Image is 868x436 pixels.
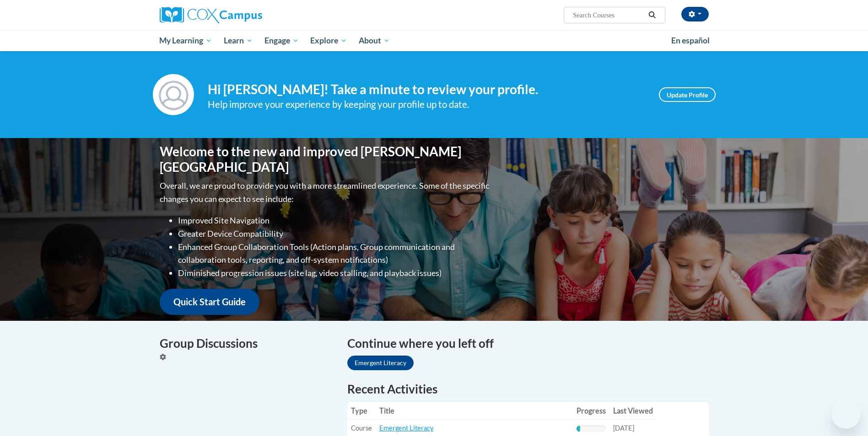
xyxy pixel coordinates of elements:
[353,30,396,51] a: About
[681,7,709,21] button: Account Settings
[379,424,434,432] a: Emergent Literacy
[831,399,861,429] iframe: Button to launch messaging window
[665,31,716,50] a: En español
[572,10,645,21] input: Search Courses
[351,424,372,432] span: Course
[160,289,259,315] a: Quick Start Guide
[304,30,353,51] a: Explore
[671,36,710,45] span: En español
[159,35,212,46] span: My Learning
[609,402,657,420] th: Last Viewed
[178,214,491,227] li: Improved Site Navigation
[259,30,305,51] a: Engage
[146,30,722,51] div: Main menu
[264,35,299,46] span: Engage
[160,7,262,23] img: Cox Campus
[224,35,253,46] span: Learn
[208,97,645,112] div: Help improve your experience by keeping your profile up to date.
[359,35,390,46] span: About
[160,179,491,206] p: Overall, we are proud to provide you with a more streamlined experience. Some of the specific cha...
[178,227,491,240] li: Greater Device Compatibility
[208,82,645,97] h4: Hi [PERSON_NAME]! Take a minute to review your profile.
[659,87,716,102] a: Update Profile
[347,335,709,352] h4: Continue where you left off
[347,381,709,397] h1: Recent Activities
[153,74,194,115] img: Profile Image
[347,402,376,420] th: Type
[160,144,491,175] h1: Welcome to the new and improved [PERSON_NAME][GEOGRAPHIC_DATA]
[218,30,259,51] a: Learn
[573,402,609,420] th: Progress
[178,240,491,267] li: Enhanced Group Collaboration Tools (Action plans, Group communication and collaboration tools, re...
[577,425,580,432] div: Progress, %
[376,402,573,420] th: Title
[160,7,334,23] a: Cox Campus
[178,266,491,280] li: Diminished progression issues (site lag, video stalling, and playback issues)
[645,10,659,21] button: Search
[160,335,334,352] h4: Group Discussions
[613,424,634,432] span: [DATE]
[310,35,347,46] span: Explore
[154,30,218,51] a: My Learning
[347,356,414,370] a: Emergent Literacy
